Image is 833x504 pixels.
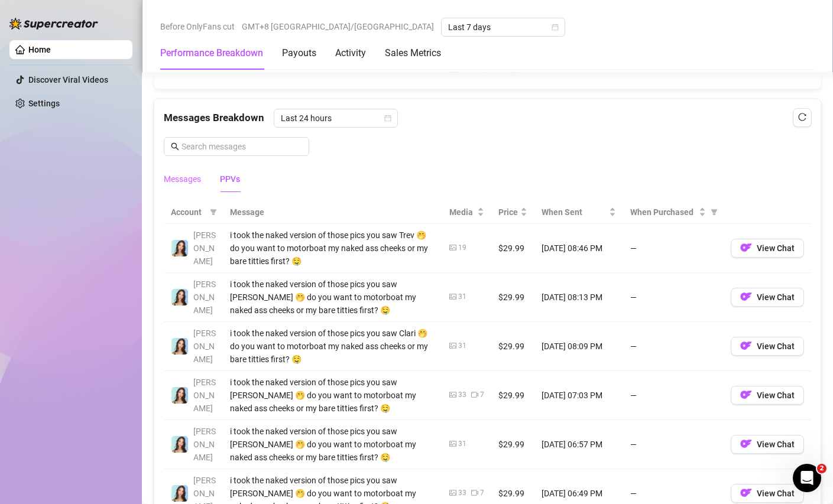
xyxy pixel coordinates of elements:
span: Before OnlyFans cut [160,18,235,35]
img: Amelia [171,289,188,305]
div: Payouts [282,46,316,60]
img: OF [740,487,752,499]
span: View Chat [757,489,795,498]
span: picture [449,489,456,496]
div: PPVs [220,173,240,186]
span: picture [449,244,456,251]
div: Messages Breakdown [164,109,811,128]
div: Activity [335,46,366,60]
div: Messages [164,173,201,186]
div: i took the naked version of those pics you saw [PERSON_NAME] 🤭 do you want to motorboat my naked ... [230,425,435,464]
td: [DATE] 08:09 PM [534,322,623,371]
div: 31 [458,340,466,352]
div: 7 [480,487,484,499]
div: 31 [458,438,466,450]
input: Search messages [181,140,302,153]
span: video-camera [471,391,478,398]
div: i took the naked version of those pics you saw Trev 🤭 do you want to motorboat my naked ass cheek... [230,229,435,268]
span: filter [711,209,718,216]
a: OFView Chat [731,295,804,304]
div: Performance Breakdown [160,46,263,60]
td: — [623,420,724,469]
img: Amelia [171,240,188,256]
span: View Chat [757,391,795,400]
iframe: Intercom live chat [793,464,821,492]
span: [PERSON_NAME] [193,230,216,266]
img: OF [740,438,752,450]
span: View Chat [757,292,795,302]
td: $29.99 [491,420,534,469]
td: [DATE] 06:57 PM [534,420,623,469]
img: logo-BBDzfeDw.svg [9,18,98,30]
td: $29.99 [491,371,534,420]
td: — [623,322,724,371]
span: When Purchased [630,206,696,219]
span: picture [449,293,456,300]
a: Home [28,45,51,54]
span: [PERSON_NAME] [193,329,216,364]
div: i took the naked version of those pics you saw Clari 🤭 do you want to motorboat my naked ass chee... [230,327,435,366]
div: i took the naked version of those pics you saw [PERSON_NAME] 🤭 do you want to motorboat my naked ... [230,278,435,317]
td: — [623,371,724,420]
button: OFView Chat [731,337,804,356]
a: OFView Chat [731,246,804,255]
div: i took the naked version of those pics you saw [PERSON_NAME] 🤭 do you want to motorboat my naked ... [230,376,435,415]
span: calendar [552,24,559,31]
button: OFView Chat [731,288,804,307]
td: [DATE] 08:46 PM [534,224,623,273]
th: When Sent [534,201,623,224]
img: OF [740,389,752,401]
span: View Chat [757,342,795,351]
img: Amelia [171,485,188,502]
span: View Chat [757,440,795,449]
th: Message [223,201,442,224]
span: Media [449,206,475,219]
td: [DATE] 08:13 PM [534,273,623,322]
th: Media [442,201,491,224]
img: OF [740,340,752,352]
a: OFView Chat [731,442,804,451]
img: OF [740,242,752,253]
div: Sales Metrics [385,46,441,60]
span: Price [498,206,518,219]
td: $29.99 [491,273,534,322]
td: [DATE] 07:03 PM [534,371,623,420]
th: Price [491,201,534,224]
span: picture [449,440,456,447]
span: [PERSON_NAME] [193,378,216,413]
span: video-camera [471,489,478,496]
div: 33 [458,487,466,499]
span: GMT+8 [GEOGRAPHIC_DATA]/[GEOGRAPHIC_DATA] [242,18,434,35]
td: — [623,224,724,273]
a: Discover Viral Videos [28,75,108,84]
a: OFView Chat [731,491,804,500]
button: OFView Chat [731,435,804,454]
span: Last 7 days [448,18,558,36]
span: View Chat [757,243,795,253]
span: search [171,142,179,151]
th: When Purchased [623,201,724,224]
span: filter [708,203,720,221]
span: picture [449,391,456,398]
div: 19 [458,242,466,253]
button: OFView Chat [731,386,804,405]
span: calendar [384,115,391,122]
button: OFView Chat [731,484,804,503]
td: $29.99 [491,322,534,371]
span: Last 24 hours [281,109,391,127]
a: OFView Chat [731,344,804,353]
span: filter [210,209,217,216]
img: Amelia [171,338,188,355]
a: OFView Chat [731,393,804,402]
img: Amelia [171,387,188,404]
span: [PERSON_NAME] [193,427,216,462]
td: — [623,273,724,322]
img: OF [740,291,752,303]
a: Settings [28,99,60,108]
div: 31 [458,291,466,303]
div: 33 [458,389,466,401]
span: Account [171,206,205,219]
span: picture [449,342,456,349]
span: [PERSON_NAME] [193,279,216,315]
span: 2 [817,464,826,473]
